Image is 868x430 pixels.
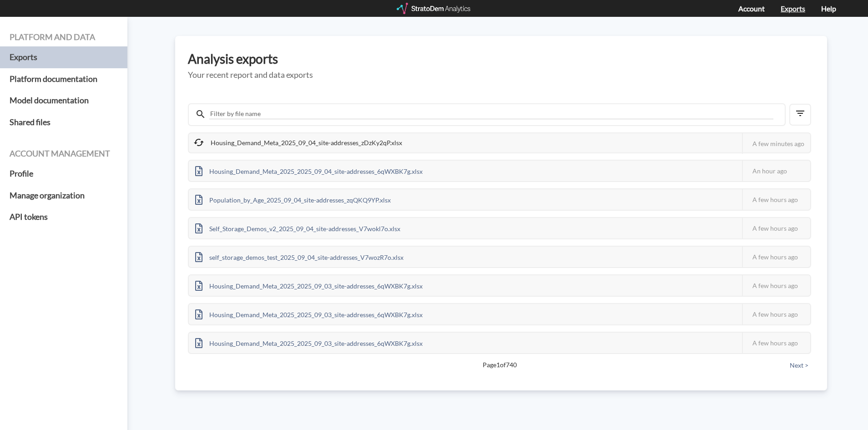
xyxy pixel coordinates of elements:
a: Manage organization [10,185,118,207]
a: Housing_Demand_Meta_2025_2025_09_03_site-addresses_6qWXBK7g.xlsx [189,281,429,288]
div: An hour ago [742,161,810,181]
div: A few hours ago [742,189,810,210]
div: self_storage_demos_test_2025_09_04_site-addresses_V7wozR7o.xlsx [189,247,410,267]
div: Population_by_Age_2025_09_04_site-addresses_zqQKQ9YP.xlsx [189,189,397,210]
a: API tokens [10,206,118,228]
a: Exports [10,46,118,68]
div: Housing_Demand_Meta_2025_09_04_site-addresses_zDzKy2qP.xlsx [189,133,409,152]
div: A few hours ago [742,275,810,296]
div: Self_Storage_Demos_v2_2025_09_04_site-addresses_V7wokl7o.xlsx [189,218,407,238]
a: Population_by_Age_2025_09_04_site-addresses_zqQKQ9YP.xlsx [189,195,397,202]
h3: Analysis exports [188,52,814,66]
div: A few hours ago [742,247,810,267]
a: Housing_Demand_Meta_2025_2025_09_03_site-addresses_6qWXBK7g.xlsx [189,338,429,346]
a: Housing_Demand_Meta_2025_2025_09_03_site-addresses_6qWXBK7g.xlsx [189,309,429,317]
input: Filter by file name [209,109,773,119]
a: Help [821,4,836,13]
a: Account [738,4,765,13]
a: Exports [781,4,805,13]
h5: Your recent report and data exports [188,71,814,80]
div: A few hours ago [742,304,810,324]
span: Page 1 of 740 [220,360,779,369]
h4: Account management [10,149,118,158]
a: Shared files [10,111,118,133]
div: A few hours ago [742,218,810,238]
button: Next > [787,360,811,370]
a: Profile [10,163,118,185]
div: A few hours ago [742,333,810,353]
h4: Platform and data [10,33,118,42]
div: Housing_Demand_Meta_2025_2025_09_04_site-addresses_6qWXBK7g.xlsx [189,161,429,181]
a: Model documentation [10,90,118,111]
div: Housing_Demand_Meta_2025_2025_09_03_site-addresses_6qWXBK7g.xlsx [189,333,429,353]
a: self_storage_demos_test_2025_09_04_site-addresses_V7wozR7o.xlsx [189,252,410,260]
a: Self_Storage_Demos_v2_2025_09_04_site-addresses_V7wokl7o.xlsx [189,223,407,231]
div: Housing_Demand_Meta_2025_2025_09_03_site-addresses_6qWXBK7g.xlsx [189,304,429,324]
div: A few minutes ago [742,133,810,154]
div: Housing_Demand_Meta_2025_2025_09_03_site-addresses_6qWXBK7g.xlsx [189,275,429,296]
a: Housing_Demand_Meta_2025_2025_09_04_site-addresses_6qWXBK7g.xlsx [189,166,429,174]
a: Platform documentation [10,68,118,90]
